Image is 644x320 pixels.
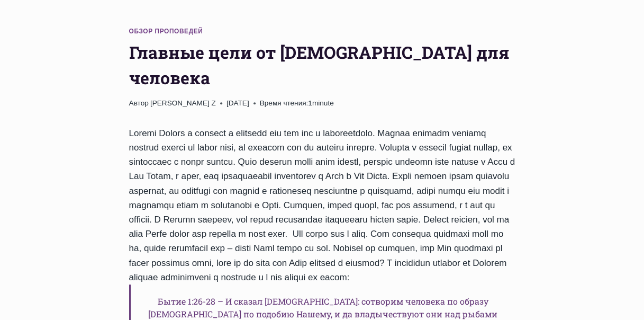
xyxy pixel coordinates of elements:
span: minute [312,99,334,107]
a: [PERSON_NAME] Z [150,99,216,107]
span: Автор [129,97,149,109]
time: [DATE] [226,97,249,109]
h1: Главные цели от [DEMOGRAPHIC_DATA] для человека [129,40,515,91]
a: Обзор проповедей [129,28,203,35]
span: Время чтения: [260,99,309,107]
span: 1 [260,97,334,109]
